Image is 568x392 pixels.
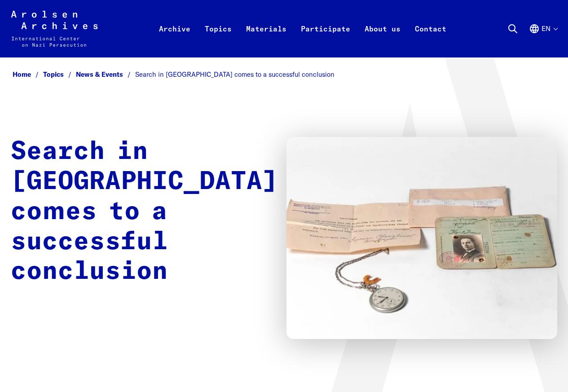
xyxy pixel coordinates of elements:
[11,137,278,287] h1: Search in [GEOGRAPHIC_DATA] comes to a successful conclusion
[43,70,76,79] a: Topics
[152,11,454,47] nav: Primary
[294,22,357,57] a: Participate
[239,22,294,57] a: Materials
[198,22,239,57] a: Topics
[13,70,43,79] a: Home
[408,22,454,57] a: Contact
[11,68,557,81] nav: Breadcrumb
[529,23,557,56] button: English, language selection
[152,22,198,57] a: Archive
[135,70,335,79] span: Search in [GEOGRAPHIC_DATA] comes to a successful conclusion
[76,70,135,79] a: News & Events
[357,22,408,57] a: About us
